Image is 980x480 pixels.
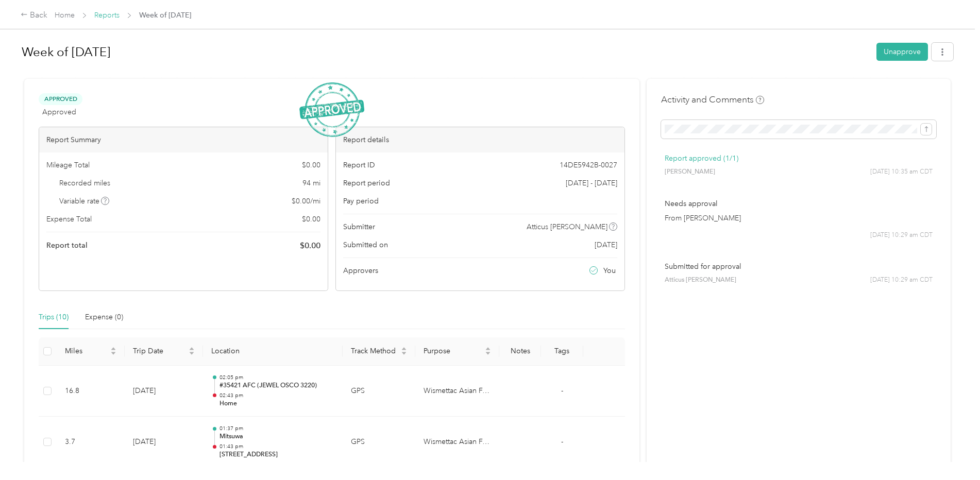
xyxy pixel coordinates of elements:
[125,417,203,468] td: [DATE]
[541,337,583,366] th: Tags
[870,276,933,285] span: [DATE] 10:29 am CDT
[401,350,407,356] span: caret-down
[300,239,320,252] span: $ 0.00
[336,127,624,152] div: Report details
[57,417,125,468] td: 3.7
[343,366,415,417] td: GPS
[665,261,933,272] p: Submitted for approval
[343,417,415,468] td: GPS
[59,178,110,188] span: Recorded miles
[59,196,110,207] span: Variable rate
[665,198,933,209] p: Needs approval
[39,93,82,105] span: Approved
[343,265,378,276] span: Approvers
[343,160,375,170] span: Report ID
[401,346,407,352] span: caret-up
[343,239,388,250] span: Submitted on
[560,160,617,170] span: 14DE5942B-0027
[46,214,92,225] span: Expense Total
[21,9,47,22] div: Back
[22,40,869,64] h1: Week of August 25 2025
[125,337,203,366] th: Trip Date
[219,432,334,441] p: Mitsuwa
[42,107,76,117] span: Approved
[133,347,187,355] span: Trip Date
[665,153,933,164] p: Report approved (1/1)
[203,337,343,366] th: Location
[299,82,364,138] img: ApprovedStamp
[566,178,617,188] span: [DATE] - [DATE]
[46,160,90,170] span: Mileage Total
[219,392,334,399] p: 02:43 pm
[665,167,715,177] span: [PERSON_NAME]
[870,231,933,240] span: [DATE] 10:29 am CDT
[110,350,116,356] span: caret-down
[424,347,483,355] span: Purpose
[302,178,320,188] span: 94 mi
[125,366,203,417] td: [DATE]
[219,443,334,450] p: 01:43 pm
[219,374,334,381] p: 02:05 pm
[39,312,69,323] div: Trips (10)
[94,11,120,20] a: Reports
[351,347,399,355] span: Track Method
[665,213,933,224] p: From [PERSON_NAME]
[661,93,764,106] h4: Activity and Comments
[343,178,390,188] span: Report period
[343,337,415,366] th: Track Method
[139,10,191,21] span: Week of [DATE]
[302,160,320,170] span: $ 0.00
[876,43,928,61] button: Unapprove
[870,167,933,177] span: [DATE] 10:35 am CDT
[343,221,375,232] span: Submitter
[415,366,499,417] td: Wismettac Asian Foods
[415,417,499,468] td: Wismettac Asian Foods
[603,265,616,276] span: You
[219,381,334,390] p: #35421 AFC (JEWEL OSCO 3220)
[85,312,123,323] div: Expense (0)
[561,386,563,395] span: -
[561,437,563,446] span: -
[57,366,125,417] td: 16.8
[922,422,980,480] iframe: Everlance-gr Chat Button Frame
[343,196,379,207] span: Pay period
[292,196,320,207] span: $ 0.00 / mi
[46,240,88,251] span: Report total
[499,337,541,366] th: Notes
[219,425,334,432] p: 01:37 pm
[110,346,116,352] span: caret-up
[219,399,334,408] p: Home
[189,346,195,352] span: caret-up
[527,221,607,232] span: Atticus [PERSON_NAME]
[485,346,491,352] span: caret-up
[665,276,736,285] span: Atticus [PERSON_NAME]
[57,337,125,366] th: Miles
[55,11,75,20] a: Home
[595,239,617,250] span: [DATE]
[39,127,328,152] div: Report Summary
[219,450,334,459] p: [STREET_ADDRESS]
[65,347,108,355] span: Miles
[189,350,195,356] span: caret-down
[415,337,499,366] th: Purpose
[302,214,320,225] span: $ 0.00
[485,350,491,356] span: caret-down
